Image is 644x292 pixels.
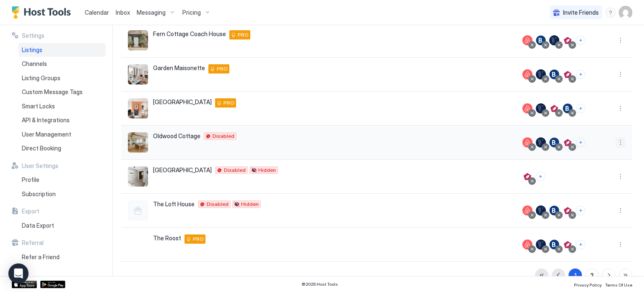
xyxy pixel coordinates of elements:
span: User Management [22,131,71,138]
button: Connect channels [576,240,585,249]
div: menu [605,8,615,18]
div: 2 [590,271,594,280]
button: Connect channels [576,104,585,113]
div: menu [615,35,626,45]
span: The Roost [153,234,181,242]
a: Inbox [116,8,130,17]
span: PRO [238,31,249,39]
a: Direct Booking [18,141,106,155]
a: API & Integrations [18,113,106,127]
button: More options [615,137,626,147]
span: Garden Maisonette [153,64,205,72]
div: listing image [128,166,148,187]
span: Export [22,208,39,215]
span: The Loft House [153,200,195,208]
button: More options [615,171,626,182]
span: PRO [193,235,204,243]
span: Pricing [182,9,201,16]
div: menu [615,205,626,216]
a: Custom Message Tags [18,85,106,99]
span: Listings [22,46,42,54]
a: Terms Of Use [605,280,632,289]
button: Connect channels [576,70,585,79]
span: PRO [217,65,228,73]
span: [GEOGRAPHIC_DATA] [153,166,212,174]
a: Listings [18,43,106,57]
span: Channels [22,60,47,68]
a: Listing Groups [18,71,106,85]
a: Host Tools Logo [12,6,75,19]
span: PRO [223,99,234,107]
a: Channels [18,57,106,71]
span: Oldwood Cottage [153,132,200,140]
span: Fern Cottage Coach House [153,30,226,38]
div: listing image [128,98,148,118]
span: Subscription [22,190,56,198]
span: Listing Groups [22,74,60,82]
div: User profile [619,6,632,19]
a: Refer a Friend [18,250,106,264]
a: App Store [12,281,37,288]
button: 1 [569,268,582,282]
div: menu [615,137,626,147]
span: Messaging [137,9,166,16]
button: Connect channels [576,138,585,147]
a: Google Play Store [40,281,65,288]
div: listing image [128,64,148,84]
button: Connect channels [576,206,585,215]
a: Subscription [18,187,106,201]
span: Data Export [22,222,54,229]
a: Smart Locks [18,99,106,113]
a: User Management [18,127,106,142]
a: Data Export [18,218,106,233]
span: Custom Message Tags [22,88,83,96]
a: Profile [18,173,106,187]
span: [GEOGRAPHIC_DATA] [153,98,212,106]
button: More options [615,239,626,250]
button: More options [615,69,626,79]
button: More options [615,103,626,113]
span: Direct Booking [22,145,61,152]
div: listing image [128,234,148,255]
span: Profile [22,176,39,184]
span: Terms Of Use [605,282,632,287]
span: Refer a Friend [22,253,60,261]
div: listing image [128,30,148,50]
span: © 2025 Host Tools [301,281,338,287]
div: Open Intercom Messenger [8,263,29,284]
span: Inbox [116,9,130,16]
span: API & Integrations [22,116,70,124]
span: Referral [22,239,44,247]
div: listing image [128,132,148,153]
span: User Settings [22,162,58,170]
a: Calendar [85,8,109,17]
div: menu [615,171,626,182]
div: menu [615,239,626,250]
button: 2 [585,268,599,282]
button: More options [615,205,626,216]
span: Invite Friends [563,9,599,16]
div: menu [615,69,626,79]
button: More options [615,35,626,45]
span: Smart Locks [22,103,55,110]
span: Calendar [85,9,109,16]
button: Connect channels [576,36,585,45]
div: menu [615,103,626,113]
span: Settings [22,32,44,39]
div: 1 [574,271,576,280]
a: Privacy Policy [574,280,602,289]
span: Privacy Policy [574,282,602,287]
button: Connect channels [536,172,545,181]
